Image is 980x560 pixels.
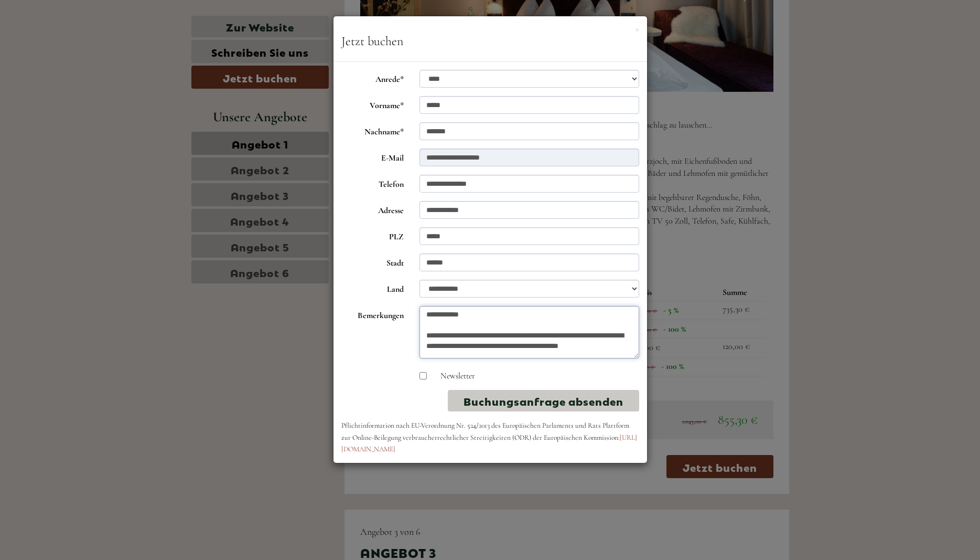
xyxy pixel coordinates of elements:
[333,70,412,86] label: Anrede*
[333,175,412,191] label: Telefon
[333,149,412,164] label: E-Mail
[341,421,637,454] small: Pflichtinformation nach EU-Verordnung Nr. 524/2013 des Europäischen Parlaments und Rats Plattform...
[333,306,412,322] label: Bemerkungen
[341,35,639,48] h3: Jetzt buchen
[430,370,475,382] label: Newsletter
[333,201,412,217] label: Adresse
[333,122,412,138] label: Nachname*
[333,227,412,243] label: PLZ
[333,96,412,112] label: Vorname*
[333,253,412,269] label: Stadt
[448,390,639,411] button: Buchungsanfrage absenden
[333,280,412,295] label: Land
[635,23,639,34] button: ×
